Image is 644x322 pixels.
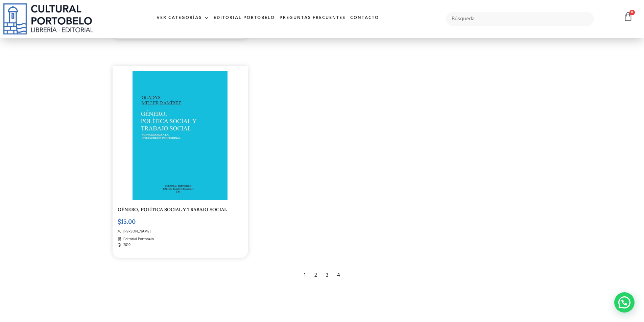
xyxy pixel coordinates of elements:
img: BA123-2.jpg [133,71,228,200]
span: 0 [629,10,635,15]
div: 3 [323,268,332,283]
span: Editorial Portobelo [122,237,154,242]
div: 1 [301,268,309,283]
span: 2010 [122,242,130,248]
a: GÉNERO, POLÍTICA SOCIAL Y TRABAJO SOCIAL [118,206,227,213]
a: Contacto [348,11,381,25]
span: [PERSON_NAME] [122,229,150,234]
a: Preguntas frecuentes [277,11,348,25]
bdi: 15.00 [118,218,136,225]
div: 4 [334,268,343,283]
a: Ver Categorías [154,11,211,25]
input: Búsqueda [446,12,594,26]
a: 0 [623,12,633,22]
div: 2 [311,268,320,283]
a: Editorial Portobelo [211,11,277,25]
span: $ [118,218,121,225]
